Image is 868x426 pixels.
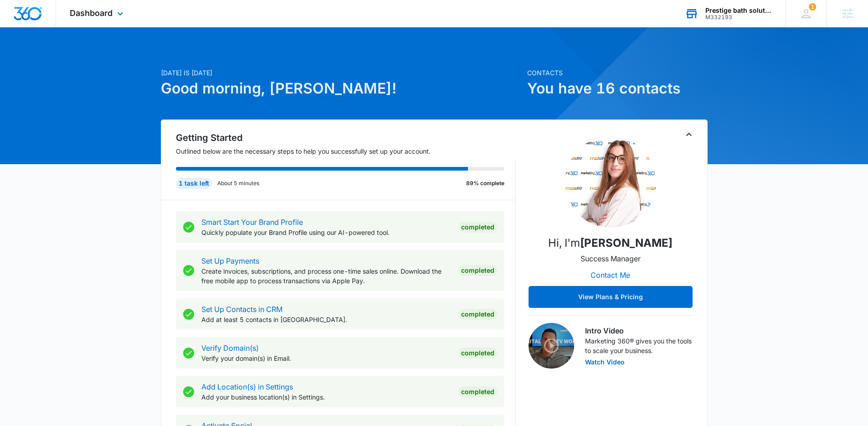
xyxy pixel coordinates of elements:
[201,392,451,402] p: Add your business location(s) in Settings.
[176,131,516,145] h2: Getting Started
[548,235,673,251] p: Hi, I'm
[201,343,259,353] a: Verify Domain(s)
[161,68,522,78] p: [DATE] is [DATE]
[585,325,693,336] h3: Intro Video
[201,353,451,363] p: Verify your domain(s) in Email.
[161,78,522,99] h1: Good morning, [PERSON_NAME]!
[176,178,212,189] div: 1 task left
[176,146,516,156] p: Outlined below are the necessary steps to help you successfully set up your account.
[683,129,694,140] button: Toggle Collapse
[580,253,641,264] p: Success Manager
[201,382,293,391] a: Add Location(s) in Settings
[466,179,504,187] p: 89% complete
[529,323,574,369] img: Intro Video
[458,386,497,397] div: Completed
[458,348,497,358] div: Completed
[70,8,113,18] span: Dashboard
[809,3,816,10] span: 1
[217,179,259,187] p: About 5 minutes
[201,256,259,265] a: Set Up Payments
[527,78,708,99] h1: You have 16 contacts
[201,228,451,237] p: Quickly populate your Brand Profile using our AI-powered tool.
[581,264,639,286] button: Contact Me
[458,265,497,276] div: Completed
[201,315,451,324] p: Add at least 5 contacts in [GEOGRAPHIC_DATA].
[565,136,656,228] img: Madison Hocknell
[585,359,625,365] button: Watch Video
[585,336,693,355] p: Marketing 360® gives you the tools to scale your business.
[705,14,772,21] div: account id
[529,286,693,308] button: View Plans & Pricing
[809,3,816,10] div: notifications count
[527,68,708,78] p: Contacts
[458,309,497,320] div: Completed
[201,266,451,286] p: Create invoices, subscriptions, and process one-time sales online. Download the free mobile app t...
[201,218,303,227] a: Smart Start Your Brand Profile
[458,222,497,233] div: Completed
[580,236,673,249] strong: [PERSON_NAME]
[201,305,282,314] a: Set Up Contacts in CRM
[705,7,772,14] div: account name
